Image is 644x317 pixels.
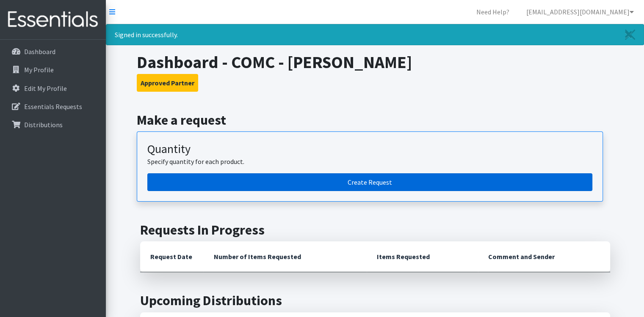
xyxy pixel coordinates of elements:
[3,116,102,133] a: Distributions
[137,52,613,72] h1: Dashboard - COMC - [PERSON_NAME]
[24,47,55,56] p: Dashboard
[140,241,204,272] th: Request Date
[24,102,82,111] p: Essentials Requests
[147,142,592,156] h3: Quantity
[147,173,592,191] a: Create a request by quantity
[478,241,610,272] th: Comment and Sender
[520,3,641,20] a: [EMAIL_ADDRESS][DOMAIN_NAME]
[137,112,613,128] h2: Make a request
[147,156,592,167] p: Specify quantity for each product.
[3,5,102,34] img: HumanEssentials
[616,25,644,45] a: Close
[3,43,102,60] a: Dashboard
[3,80,102,97] a: Edit My Profile
[24,66,54,74] p: My Profile
[24,120,63,129] p: Distributions
[3,61,102,78] a: My Profile
[106,24,644,45] div: Signed in successfully.
[367,241,478,272] th: Items Requested
[140,222,610,238] h2: Requests In Progress
[140,292,610,309] h2: Upcoming Distributions
[137,74,198,92] button: Approved Partner
[470,3,516,20] a: Need Help?
[3,98,102,115] a: Essentials Requests
[204,241,367,272] th: Number of Items Requested
[24,84,67,93] p: Edit My Profile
